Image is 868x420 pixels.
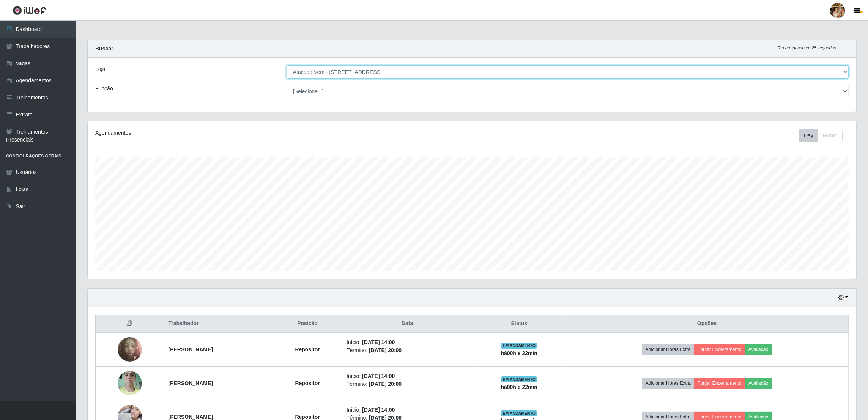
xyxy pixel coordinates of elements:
[169,346,213,352] strong: [PERSON_NAME]
[347,380,468,388] li: Término:
[295,380,320,386] strong: Repositor
[473,315,566,333] th: Status
[501,350,538,356] strong: há 00 h e 22 min
[799,129,843,142] div: First group
[566,315,848,333] th: Opções
[295,414,320,420] strong: Repositor
[347,372,468,380] li: Início:
[342,315,473,333] th: Data
[501,410,537,416] span: EM ANDAMENTO
[118,333,142,365] img: 1752934097252.jpeg
[362,373,395,379] time: [DATE] 14:00
[347,346,468,354] li: Término:
[501,343,537,349] span: EM ANDAMENTO
[164,315,273,333] th: Trabalhador
[694,344,745,355] button: Forçar Encerramento
[369,381,402,387] time: [DATE] 20:00
[295,346,320,352] strong: Repositor
[95,85,113,93] label: Função
[501,376,537,382] span: EM ANDAMENTO
[642,378,694,389] button: Adicionar Horas Extra
[347,406,468,414] li: Início:
[369,347,402,353] time: [DATE] 20:00
[95,46,113,52] strong: Buscar
[694,378,745,389] button: Forçar Encerramento
[501,384,538,390] strong: há 00 h e 22 min
[818,129,843,142] button: Month
[799,129,849,142] div: Toolbar with button groups
[642,344,694,355] button: Adicionar Horas Extra
[169,414,213,420] strong: [PERSON_NAME]
[778,46,840,50] i: Recarregando em 28 segundos...
[362,339,395,345] time: [DATE] 14:00
[169,380,213,386] strong: [PERSON_NAME]
[95,65,105,73] label: Loja
[13,6,46,15] img: CoreUI Logo
[95,129,403,137] div: Agendamentos
[799,129,818,142] button: Day
[347,338,468,346] li: Início:
[362,407,395,413] time: [DATE] 14:00
[745,378,772,389] button: Avaliação
[118,367,142,399] img: 1753296713648.jpeg
[273,315,342,333] th: Posição
[745,344,772,355] button: Avaliação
